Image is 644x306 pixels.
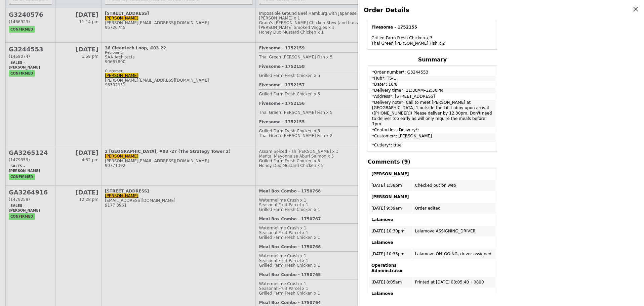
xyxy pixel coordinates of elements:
[369,67,496,75] td: *Order number*: G3244553
[369,88,496,93] td: *Delivery time*: 11:30AM–12:30PM
[369,82,496,87] td: *Date*: 18/8
[412,226,496,236] td: Lalamove ASSIGNING_DRIVER
[368,159,497,165] h4: Comments (9)
[371,25,493,30] h4: Fivesome - 1752155
[368,56,497,63] h4: Summary
[369,100,496,127] td: *Delivery note*: Call to meet [PERSON_NAME] at [GEOGRAPHIC_DATA] 1 outside the Lift Lobby upon ar...
[369,133,496,142] td: *Customer*: [PERSON_NAME]
[412,249,496,259] td: Lalamove ON_GOING, driver assigned
[371,263,403,273] b: Operations Administrator
[371,183,402,188] span: [DATE] 1:58pm
[369,76,496,81] td: *Hub*: TS-L
[371,252,404,256] span: [DATE] 10:35pm
[371,206,402,211] span: [DATE] 9:39am
[371,280,402,285] span: [DATE] 8:05am
[369,94,496,99] td: *Address*: [STREET_ADDRESS]
[371,172,409,176] b: [PERSON_NAME]
[364,6,409,13] span: Order Details
[412,203,496,214] td: Order edited
[371,25,493,46] div: Grilled Farm Fresh Chicken x 3 Thai Green [PERSON_NAME] Fish x 2
[371,194,409,199] b: [PERSON_NAME]
[412,277,496,288] td: Printed at [DATE] 08:05:40 +0800
[369,127,496,133] td: *Contactless Delivery*:
[371,291,393,296] b: Lalamove
[412,180,496,191] td: Checked out on web
[371,217,393,222] b: Lalamove
[371,229,404,233] span: [DATE] 10:30pm
[369,142,496,151] td: *Cutlery*: true
[371,240,393,245] b: Lalamove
